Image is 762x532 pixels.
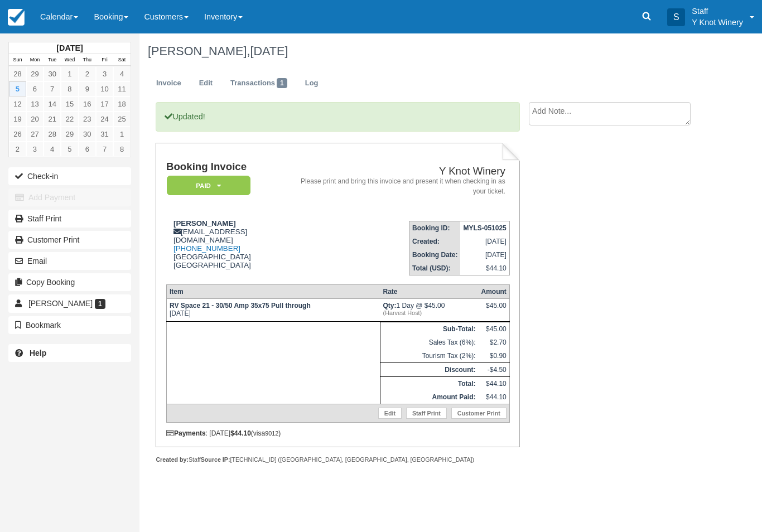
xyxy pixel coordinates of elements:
a: 4 [113,66,131,81]
a: Staff Print [8,210,131,228]
td: $44.10 [478,390,509,404]
th: Booking ID: [409,221,461,235]
button: Bookmark [8,316,131,334]
strong: [PERSON_NAME] [173,219,236,228]
a: 26 [9,127,26,142]
span: [DATE] [250,44,288,58]
strong: [DATE] [56,43,83,52]
th: Sun [9,54,26,66]
p: Staff [692,6,743,17]
th: Total (USD): [409,262,461,275]
a: Edit [191,72,221,94]
a: 8 [113,142,131,157]
th: Rate [380,284,479,298]
td: $44.10 [478,376,509,390]
a: 15 [61,96,78,112]
a: 12 [9,96,26,112]
em: (Harvest Host) [383,309,476,316]
td: -$4.50 [478,362,509,376]
td: [DATE] [460,248,509,262]
td: $44.10 [460,262,509,275]
button: Add Payment [8,188,131,206]
a: Paid [166,175,247,196]
span: 1 [95,299,105,309]
em: Paid [167,176,250,195]
p: Y Knot Winery [692,17,743,28]
th: Sat [113,54,131,66]
span: 1 [277,78,287,88]
a: 11 [113,81,131,96]
a: 7 [96,142,113,157]
th: Tue [44,54,61,66]
a: 5 [9,81,26,96]
td: $2.70 [478,336,509,349]
a: 28 [9,66,26,81]
td: 1 Day @ $45.00 [380,298,479,321]
th: Item [166,284,380,298]
a: Staff Print [406,408,447,419]
h1: [PERSON_NAME], [148,45,703,58]
a: Log [297,72,327,94]
strong: RV Space 21 - 30/50 Amp 35x75 Pull through [170,302,311,309]
a: 7 [44,81,61,96]
a: 14 [44,96,61,112]
a: 6 [26,81,44,96]
div: [EMAIL_ADDRESS][DOMAIN_NAME] [GEOGRAPHIC_DATA] [GEOGRAPHIC_DATA] [166,219,296,269]
th: Created: [409,235,461,248]
address: Please print and bring this invoice and present it when checking in as your ticket. [301,177,505,196]
td: $45.00 [478,322,509,336]
strong: MYLS-051025 [463,224,506,232]
a: 9 [79,81,96,96]
h1: Booking Invoice [166,161,296,173]
button: Check-in [8,167,131,185]
a: 16 [79,96,96,112]
a: 8 [61,81,78,96]
th: Total: [380,376,479,390]
a: Transactions1 [222,72,296,94]
a: 1 [113,127,131,142]
th: Amount [478,284,509,298]
a: 31 [96,127,113,142]
strong: $44.10 [230,429,251,437]
a: 22 [61,112,78,127]
a: 27 [26,127,44,142]
small: 9012 [265,430,278,437]
a: 2 [79,66,96,81]
a: 4 [44,142,61,157]
th: Wed [61,54,78,66]
a: 17 [96,96,113,112]
th: Booking Date: [409,248,461,262]
a: 5 [61,142,78,157]
p: Updated! [156,102,520,132]
button: Email [8,252,131,270]
td: Sales Tax (6%): [380,336,479,349]
th: Fri [96,54,113,66]
span: [PERSON_NAME] [28,299,93,308]
a: 13 [26,96,44,112]
th: Thu [79,54,96,66]
th: Sub-Total: [380,322,479,336]
strong: Source IP: [201,456,230,463]
td: [DATE] [166,298,380,321]
div: : [DATE] (visa ) [166,429,510,437]
div: $45.00 [481,302,506,318]
a: 29 [26,66,44,81]
a: 30 [79,127,96,142]
a: Invoice [148,72,190,94]
a: 2 [9,142,26,157]
a: 30 [44,66,61,81]
td: $0.90 [478,349,509,363]
a: [PERSON_NAME] 1 [8,294,131,312]
a: 29 [61,127,78,142]
th: Mon [26,54,44,66]
img: checkfront-main-nav-mini-logo.png [8,9,25,26]
a: 23 [79,112,96,127]
td: Tourism Tax (2%): [380,349,479,363]
a: 6 [79,142,96,157]
th: Amount Paid: [380,390,479,404]
a: Customer Print [8,231,131,249]
a: 21 [44,112,61,127]
a: 3 [96,66,113,81]
a: 24 [96,112,113,127]
button: Copy Booking [8,273,131,291]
